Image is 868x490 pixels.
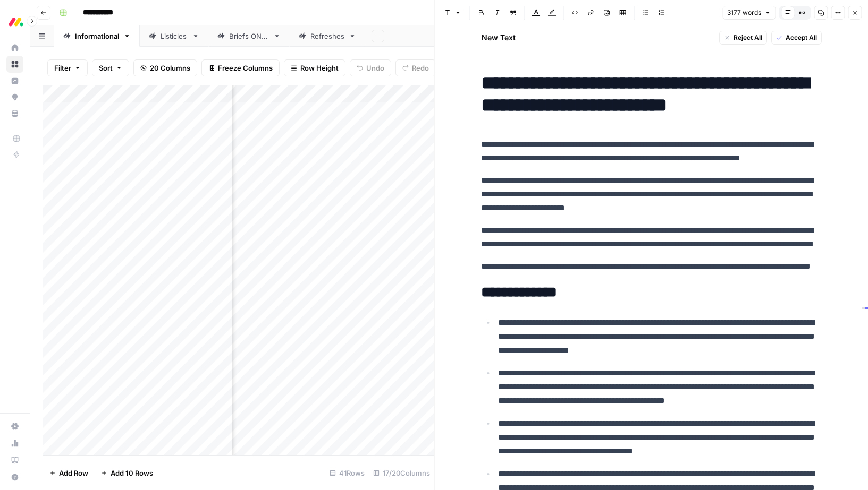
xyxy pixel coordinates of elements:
[6,72,23,89] a: Insights
[150,63,190,73] span: 20 Columns
[6,56,23,73] a: Browse
[6,8,23,35] button: Workspace: Monday.com
[481,32,515,43] h2: New Text
[54,25,140,47] a: Informational
[92,59,129,76] button: Sort
[6,469,23,486] button: Help + Support
[771,31,821,45] button: Accept All
[229,31,269,41] div: Briefs ONLY
[6,39,23,56] a: Home
[54,63,71,73] span: Filter
[218,63,273,73] span: Freeze Columns
[111,468,153,478] span: Add 10 Rows
[369,465,434,482] div: 17/20 Columns
[75,31,119,41] div: Informational
[284,59,345,76] button: Row Height
[6,452,23,469] a: Learning Hub
[99,63,113,73] span: Sort
[208,25,290,47] a: Briefs ONLY
[161,31,188,41] div: Listicles
[300,63,339,73] span: Row Height
[43,465,95,482] button: Add Row
[201,59,280,76] button: Freeze Columns
[733,33,762,42] span: Reject All
[95,465,159,482] button: Add 10 Rows
[140,25,208,47] a: Listicles
[366,63,384,73] span: Undo
[395,59,436,76] button: Redo
[785,33,816,42] span: Accept All
[290,25,365,47] a: Refreshes
[133,59,197,76] button: 20 Columns
[59,468,88,478] span: Add Row
[6,105,23,122] a: Your Data
[310,31,344,41] div: Refreshes
[325,465,369,482] div: 41 Rows
[6,89,23,106] a: Opportunities
[6,435,23,452] a: Usage
[722,6,776,20] button: 3177 words
[719,31,766,45] button: Reject All
[6,418,23,435] a: Settings
[350,59,391,76] button: Undo
[727,8,761,18] span: 3177 words
[6,12,26,31] img: Monday.com Logo
[412,63,429,73] span: Redo
[47,59,88,76] button: Filter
